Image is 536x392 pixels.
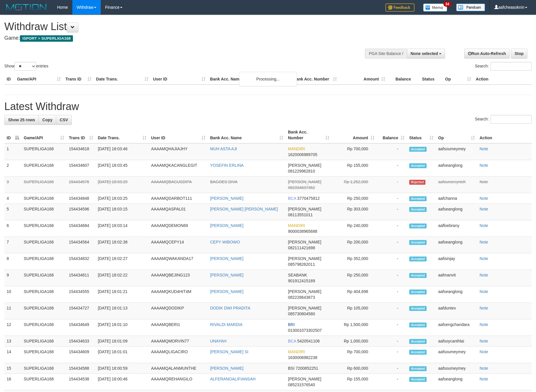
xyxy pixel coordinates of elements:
td: 154434596 [67,204,96,220]
span: None selected [411,51,438,56]
span: Copy 7200852251 to clipboard [295,366,318,371]
td: 4 [4,193,21,204]
td: aafseanglong [436,204,477,220]
span: Accepted [409,273,427,278]
td: [DATE] 18:02:27 [96,253,149,270]
span: Show 25 rows [8,118,35,122]
td: SUPERLIGA168 [21,143,67,160]
td: SUPERLIGA168 [21,319,67,336]
a: [PERSON_NAME] [210,196,243,201]
td: - [377,303,407,319]
td: 154434684 [67,220,96,237]
a: [PERSON_NAME] [210,256,243,261]
td: 12 [4,319,21,336]
span: CSV [60,118,68,122]
td: AAAAMQASPAL01 [149,204,208,220]
th: Date Trans.: activate to sort column ascending [96,127,149,143]
span: Copy 9000038965688 to clipboard [288,229,317,234]
a: UNAYAH [210,339,226,343]
td: - [377,347,407,363]
td: [DATE] 18:03:45 [96,160,149,177]
a: Run Auto-Refresh [464,49,510,58]
td: aafduntev [436,303,477,319]
th: Action [473,74,532,85]
span: Copy 901912415189 to clipboard [288,279,315,283]
img: Feedback.jpg [386,3,414,12]
th: Bank Acc. Name: activate to sort column ascending [208,127,286,143]
a: [PERSON_NAME] [210,366,243,371]
td: Rp 200,000 [332,237,377,253]
a: Note [480,306,488,310]
a: Stop [511,49,527,58]
th: Status [420,74,443,85]
span: Copy 013001073302507 to clipboard [288,328,322,333]
td: [DATE] 18:01:21 [96,286,149,303]
a: Note [480,163,488,168]
a: Note [480,349,488,354]
td: - [377,374,407,390]
td: Rp 250,000 [332,270,377,286]
span: [PERSON_NAME] [288,289,321,294]
td: - [377,286,407,303]
th: Bank Acc. Name [208,74,291,85]
td: SUPERLIGA168 [21,160,67,177]
a: CEPY WIBOWO [210,240,240,244]
span: Accepted [409,147,427,152]
span: Accepted [409,350,427,355]
td: 2 [4,160,21,177]
h1: Latest Withdraw [4,101,532,112]
td: SUPERLIGA168 [21,363,67,374]
td: Rp 404,698 [332,286,377,303]
span: Copy 5420541106 to clipboard [297,339,320,343]
a: [PERSON_NAME] [210,273,243,277]
a: [PERSON_NAME] SI [210,349,248,354]
td: aafseanglong [436,160,477,177]
a: Note [480,339,488,343]
span: Copy 082228643873 to clipboard [288,295,315,300]
td: aafsoumeymey [436,363,477,374]
a: Note [480,289,488,294]
td: AAAAMQKACANGLEGIT [149,160,208,177]
a: RIVALDI MARDIA [210,322,243,327]
td: AAAAMQDARBOT111 [149,193,208,204]
span: 34 [443,1,451,7]
a: Copy [38,115,56,125]
td: [DATE] 18:03:14 [96,220,149,237]
td: AAAAMQKUD4HIT4M [149,286,208,303]
td: aafsengchandara [436,319,477,336]
span: BSI [288,366,295,371]
a: [PERSON_NAME] [PERSON_NAME] [210,207,278,211]
td: SUPERLIGA168 [21,193,67,204]
span: Accepted [409,339,427,344]
th: Op [443,74,473,85]
td: SUPERLIGA168 [21,177,67,193]
td: SUPERLIGA168 [21,303,67,319]
td: AAAAMQWAKANDA17 [149,253,208,270]
td: [DATE] 18:01:09 [96,336,149,347]
td: 1 [4,143,21,160]
td: Rp 352,000 [332,253,377,270]
span: Copy 082111421698 to clipboard [288,246,315,250]
td: 154434555 [67,286,96,303]
input: Search: [491,62,532,71]
td: [DATE] 18:03:25 [96,193,149,204]
th: User ID [151,74,208,85]
td: - [377,204,407,220]
td: AAAAMQALANMUNTHE [149,363,208,374]
td: 154434538 [67,374,96,390]
span: MANDIRI [288,146,305,151]
a: Note [480,322,488,327]
td: - [377,237,407,253]
td: 154434618 [67,143,96,160]
span: Accepted [409,240,427,245]
td: 5 [4,204,21,220]
a: Note [480,223,488,228]
td: 13 [4,336,21,347]
td: Rp 700,000 [332,347,377,363]
td: SUPERLIGA168 [21,286,67,303]
label: Search: [475,115,532,124]
td: AAAAMQCEPY14 [149,237,208,253]
td: aafounsreynich [436,177,477,193]
a: Note [480,146,488,151]
td: 154434607 [67,160,96,177]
